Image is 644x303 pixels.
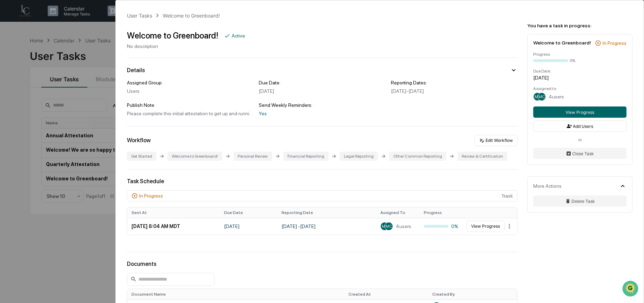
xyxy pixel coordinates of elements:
[533,40,591,46] div: Welcome to Greenboard!
[127,207,220,218] th: Sent At
[533,75,626,81] div: [DATE]
[127,102,253,108] div: Publish Note:
[127,261,517,267] div: Documents
[533,106,626,118] button: View Progress
[24,54,115,61] div: Start new chat
[396,223,411,229] span: 4 users
[533,52,626,57] div: Progress
[533,183,562,189] div: More Actions
[127,152,156,161] div: Get Started
[527,23,632,28] div: You have a task in progress:
[259,102,385,108] div: Send Weekly Reminders:
[127,88,253,94] div: Users
[58,88,87,95] span: Attestations
[622,280,640,299] iframe: Open customer support
[340,152,378,161] div: Legal Reporting
[533,120,626,132] button: Add Users
[467,221,504,232] button: View Progress
[344,289,428,299] th: Created At
[232,33,245,39] div: Active
[603,40,626,46] div: In Progress
[233,152,272,161] div: Personal Review
[277,218,376,235] td: [DATE] - [DATE]
[259,88,385,94] div: [DATE]
[533,86,626,91] div: Assigned to:
[4,99,47,111] a: 🔎Data Lookup
[127,218,220,235] td: [DATE] 8:04 AM MDT
[7,15,128,26] p: How can we help?
[259,111,385,116] div: Yes
[391,88,424,94] span: [DATE] - [DATE]
[127,67,145,74] div: Details
[7,89,13,95] div: 🖐️
[127,13,152,19] div: User Tasks
[533,69,626,74] div: Due Date:
[14,88,45,95] span: Preclearance
[391,80,517,85] div: Reporting Dates:
[127,190,517,201] div: 1 task
[389,152,446,161] div: Other Common Reporting
[428,289,517,299] th: Created By
[127,178,517,185] div: Task Schedule
[139,193,163,199] div: In Progress
[259,80,385,85] div: Due Date:
[538,94,545,99] span: MC
[119,56,128,64] button: Start new chat
[7,102,13,108] div: 🔎
[533,148,626,159] button: Close Task
[49,118,85,124] a: Powered byPylon
[283,152,328,161] div: Financial Reporting
[457,152,507,161] div: Review & Certification
[163,13,220,19] div: Welcome to Greenboard!
[48,85,90,98] a: 🗄️Attestations
[420,207,463,218] th: Progress
[4,85,48,98] a: 🖐️Preclearance
[168,152,222,161] div: Welcome to Greenboard!
[386,224,392,229] span: MC
[14,102,44,109] span: Data Lookup
[533,137,626,142] div: or
[70,119,85,124] span: Pylon
[277,207,376,218] th: Reporting Date
[220,207,277,218] th: Due Date
[127,289,344,299] th: Document Name
[475,135,517,146] button: Edit Workflow
[376,207,420,218] th: Assigned To
[570,58,575,63] div: 0%
[535,94,541,99] span: MP
[24,61,89,66] div: We're available if you need us!
[127,137,151,144] div: Workflow
[533,195,626,207] button: Delete Task
[127,111,253,116] div: Please complete this initial attestation to get up and running on Greenboard.
[127,43,245,49] div: No description
[127,30,218,41] div: Welcome to Greenboard!
[382,224,388,229] span: MP
[424,223,459,229] div: 0%
[549,94,564,99] span: 4 users
[51,89,56,95] div: 🗄️
[127,80,253,85] div: Assigned Group:
[7,54,20,66] img: 1746055101610-c473b297-6a78-478c-a979-82029cc54cd1
[220,218,277,235] td: [DATE]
